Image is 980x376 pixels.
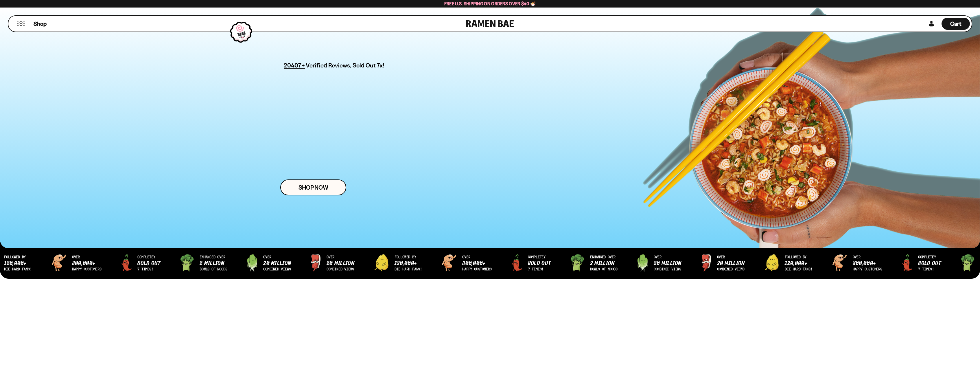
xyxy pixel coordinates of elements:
span: Verified Reviews, Sold Out 7x! [306,62,384,69]
span: Cart [950,20,961,27]
a: Shop [34,18,47,30]
span: Shop [34,20,47,28]
button: Mobile Menu Trigger [17,21,25,26]
div: Cart [942,16,970,32]
span: Shop Now [299,184,328,190]
span: Free U.S. Shipping on Orders over $40 🍜 [444,1,536,6]
span: 20407+ [284,61,305,70]
a: Shop Now [280,179,346,195]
